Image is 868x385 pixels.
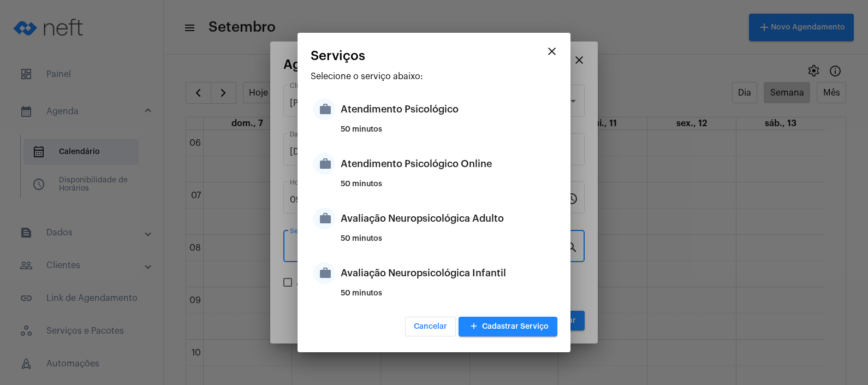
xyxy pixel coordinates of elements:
mat-icon: work [313,98,335,120]
p: Selecione o serviço abaixo: [311,72,557,81]
span: Cancelar [414,323,447,330]
span: Cadastrar Serviço [467,323,549,330]
div: 50 minutos [341,235,555,251]
button: Cadastrar Serviço [459,317,557,336]
mat-icon: work [313,153,335,175]
div: Avaliação Neuropsicológica Adulto [341,202,555,235]
mat-icon: close [545,45,558,58]
span: Serviços [311,49,365,63]
div: 50 minutos [341,180,555,197]
button: Cancelar [405,317,456,336]
div: 50 minutos [341,126,555,142]
mat-icon: work [313,208,335,229]
mat-icon: work [313,262,335,284]
div: Avaliação Neuropsicológica Infantil [341,257,555,289]
div: 50 minutos [341,289,555,306]
mat-icon: add [467,319,480,334]
div: Atendimento Psicológico Online [341,147,555,180]
div: Atendimento Psicológico [341,93,555,126]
